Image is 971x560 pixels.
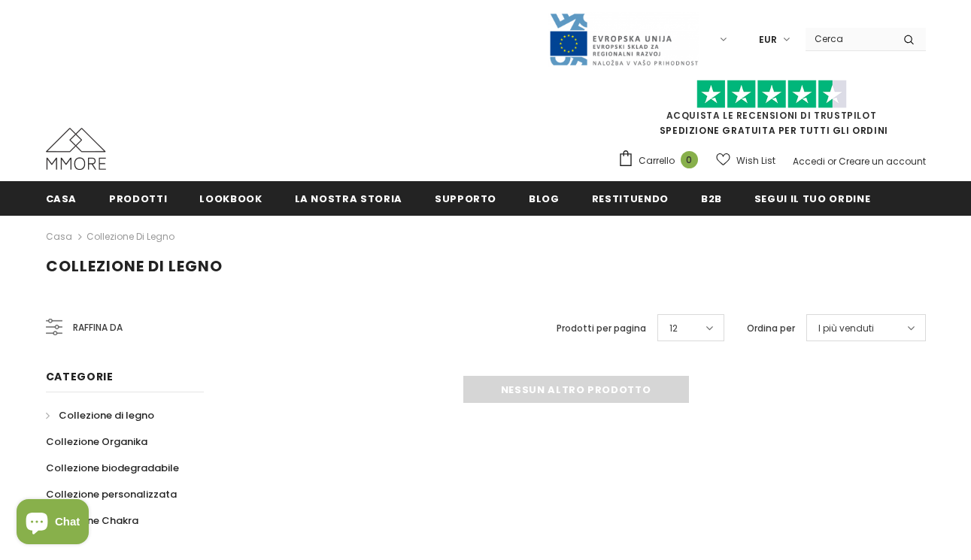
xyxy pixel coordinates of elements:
span: or [827,155,836,168]
span: 0 [681,151,698,168]
span: Lookbook [199,192,262,206]
span: Prodotti [109,192,167,206]
a: Carrello 0 [617,150,705,172]
span: Carrello [639,153,675,168]
img: Casi MMORE [46,128,106,170]
a: Segui il tuo ordine [754,181,870,215]
a: Casa [46,228,72,246]
span: 12 [669,321,678,336]
label: Prodotti per pagina [557,321,646,336]
span: Segui il tuo ordine [754,192,870,206]
span: SPEDIZIONE GRATUITA PER TUTTI GLI ORDINI [617,86,926,137]
span: Wish List [736,153,775,168]
span: Collezione Organika [46,434,147,449]
a: Blog [529,181,560,215]
span: Casa [46,192,77,206]
a: Creare un account [839,155,926,168]
a: Wish List [716,147,775,174]
a: Acquista le recensioni di TrustPilot [666,109,877,122]
a: Casa [46,181,77,215]
a: La nostra storia [295,181,402,215]
img: Javni Razpis [548,12,699,67]
a: supporto [435,181,496,215]
span: supporto [435,192,496,206]
label: Ordina per [747,321,795,336]
a: Collezione biodegradabile [46,455,179,481]
span: B2B [701,192,722,206]
inbox-online-store-chat: Shopify online store chat [12,499,93,548]
a: Collezione di legno [86,230,174,243]
span: EUR [759,32,777,47]
a: Collezione Organika [46,428,147,455]
a: Collezione personalizzata [46,481,177,507]
a: Accedi [793,155,825,168]
img: Fidati di Pilot Stars [696,80,847,109]
span: Raffina da [73,319,123,336]
span: Collezione biodegradabile [46,461,179,475]
span: Collezione di legno [59,408,154,422]
a: Prodotti [109,181,167,215]
input: Search Site [806,28,892,50]
span: La nostra storia [295,192,402,206]
a: Javni Razpis [548,32,699,45]
a: B2B [701,181,722,215]
a: Collezione di legno [46,402,154,428]
span: Blog [529,192,560,206]
span: Collezione di legno [46,256,223,277]
span: Categorie [46,369,114,384]
span: Restituendo [592,192,669,206]
span: Collezione personalizzata [46,487,177,501]
span: I più venduti [818,321,874,336]
a: Restituendo [592,181,669,215]
a: Lookbook [199,181,262,215]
